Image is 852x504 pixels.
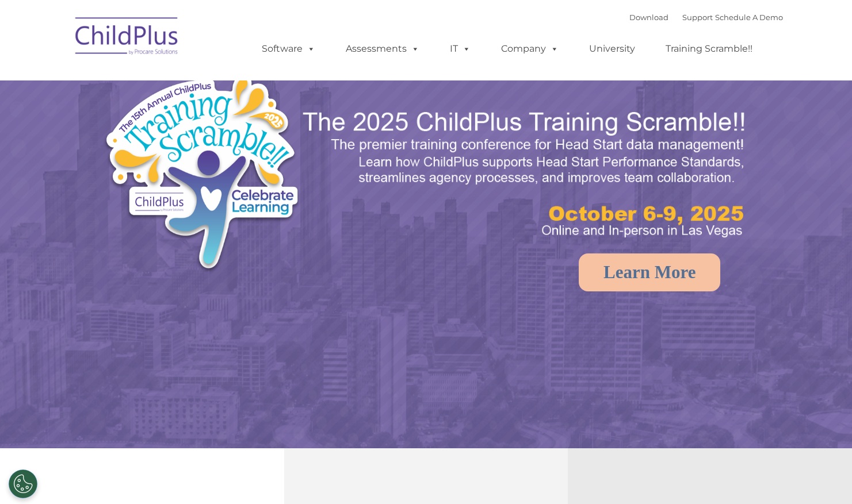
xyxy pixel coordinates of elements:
[629,13,668,22] a: Download
[438,37,482,60] a: IT
[334,37,431,60] a: Assessments
[70,9,185,67] img: ChildPlus by Procare Solutions
[579,253,720,291] a: Learn More
[629,13,783,22] font: |
[9,470,37,498] button: Cookies Settings
[490,37,570,60] a: Company
[654,37,764,60] a: Training Scramble!!
[715,13,783,22] a: Schedule A Demo
[250,37,327,60] a: Software
[682,13,713,22] a: Support
[578,37,647,60] a: University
